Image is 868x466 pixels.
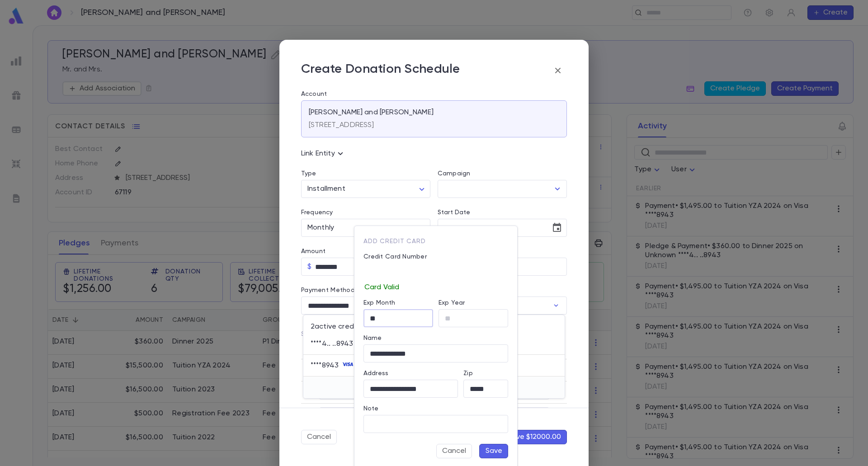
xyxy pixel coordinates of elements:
button: Save [479,444,508,458]
label: Exp Month [363,299,395,306]
label: Address [363,370,388,377]
p: Credit Card Number [363,253,508,260]
span: Add Credit Card [363,238,426,245]
iframe: card [363,263,508,281]
button: Cancel [436,444,472,458]
p: Card Valid [363,281,508,292]
label: Note [363,405,379,412]
label: Zip [463,370,472,377]
label: Name [363,334,382,342]
label: Exp Year [439,299,465,306]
